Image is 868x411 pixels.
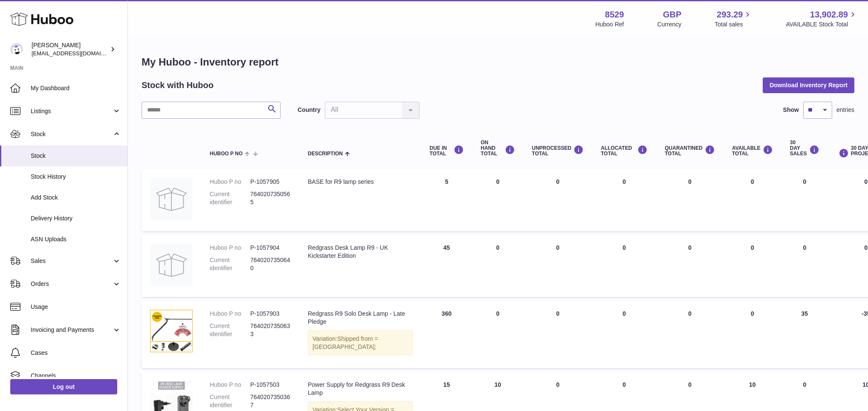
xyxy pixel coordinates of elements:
span: Description [308,151,343,157]
td: 0 [723,169,781,231]
dt: Current identifier [210,393,250,409]
span: Huboo P no [210,151,243,157]
span: [EMAIL_ADDRESS][DOMAIN_NAME] [32,50,125,57]
a: 13,902.89 AVAILABLE Stock Total [786,9,858,29]
span: 0 [688,381,692,388]
div: UNPROCESSED Total [532,145,584,157]
td: 0 [592,235,656,297]
dt: Huboo P no [210,244,250,252]
label: Country [298,106,321,114]
span: Sales [31,257,112,265]
div: QUARANTINED Total [665,145,715,157]
td: 0 [592,169,656,231]
td: 45 [421,235,472,297]
span: Delivery History [31,214,121,223]
dd: P-1057904 [250,244,291,252]
img: product image [150,310,193,352]
span: ASN Uploads [31,235,121,243]
div: Currency [657,20,682,29]
dd: 7640207350640 [250,256,291,272]
td: 0 [723,235,781,297]
img: product image [150,178,193,220]
td: 0 [524,235,593,297]
td: 0 [524,301,593,368]
span: My Dashboard [31,84,121,92]
span: 0 [688,178,692,185]
div: BASE for R9 lamp series [308,178,413,186]
div: Variation: [308,330,413,356]
span: Channels [31,372,121,380]
div: Power Supply for Redgrass R9 Desk Lamp [308,381,413,397]
span: Listings [31,107,112,115]
td: 35 [781,301,828,368]
dd: 7640207350633 [250,322,291,338]
dt: Current identifier [210,256,250,272]
button: Download Inventory Report [763,77,854,93]
td: 0 [781,235,828,297]
strong: GBP [663,9,681,20]
dd: 7640207350367 [250,393,291,409]
span: Total sales [715,20,752,29]
dt: Huboo P no [210,310,250,318]
span: Stock [31,130,112,138]
div: Redgrass Desk Lamp R9 - UK Kickstarter Edition [308,244,413,260]
h1: My Huboo - Inventory report [142,55,854,69]
td: 0 [472,169,524,231]
div: Redgrass R9 Solo Desk Lamp - Late Pledge [308,310,413,326]
dd: P-1057503 [250,381,291,389]
a: Log out [10,379,117,394]
span: Usage [31,303,121,311]
td: 0 [781,169,828,231]
span: entries [836,106,854,114]
span: Shipped from = [GEOGRAPHIC_DATA]; [312,335,378,350]
img: admin@redgrass.ch [10,43,23,56]
td: 0 [524,169,593,231]
td: 0 [592,301,656,368]
dd: 7640207350565 [250,190,291,206]
td: 5 [421,169,472,231]
div: ALLOCATED Total [601,145,648,157]
div: DUE IN TOTAL [430,145,464,157]
td: 0 [472,301,524,368]
img: product image [150,244,193,286]
td: 0 [723,301,781,368]
span: 0 [688,244,692,251]
span: Orders [31,280,112,288]
strong: 8529 [605,9,624,20]
span: Stock History [31,173,121,181]
dd: P-1057905 [250,178,291,186]
td: 0 [472,235,524,297]
div: [PERSON_NAME] [32,41,108,57]
span: 293.29 [717,9,743,20]
span: Cases [31,349,121,357]
span: 0 [688,310,692,317]
span: 13,902.89 [810,9,848,20]
a: 293.29 Total sales [715,9,752,29]
span: AVAILABLE Stock Total [786,20,858,29]
div: AVAILABLE Total [732,145,773,157]
h2: Stock with Huboo [142,80,214,91]
dt: Huboo P no [210,381,250,389]
div: Huboo Ref [596,20,624,29]
dd: P-1057903 [250,310,291,318]
div: 30 DAY SALES [790,140,819,157]
span: Stock [31,152,121,160]
span: Invoicing and Payments [31,326,112,334]
td: 360 [421,301,472,368]
dt: Current identifier [210,322,250,338]
dt: Current identifier [210,190,250,206]
label: Show [783,106,799,114]
dt: Huboo P no [210,178,250,186]
div: ON HAND Total [481,140,515,157]
span: Add Stock [31,194,121,202]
